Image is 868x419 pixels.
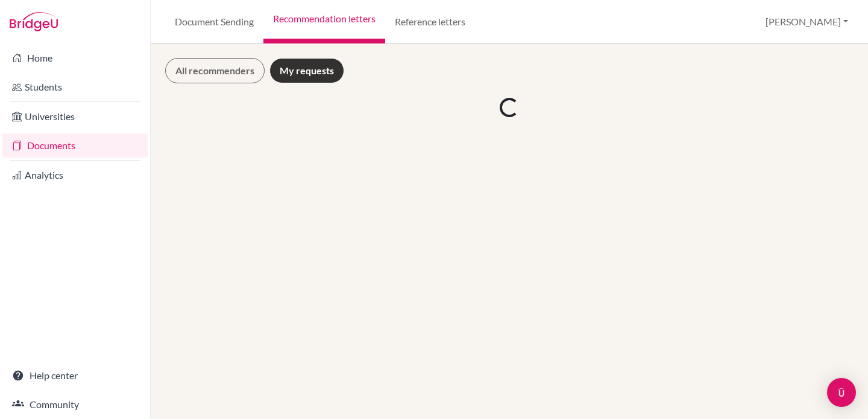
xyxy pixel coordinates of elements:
[2,46,148,70] a: Home
[165,58,265,83] a: All recommenders
[827,378,856,407] div: Open Intercom Messenger
[269,58,344,83] a: My requests
[2,133,148,158] a: Documents
[2,75,148,99] a: Students
[2,392,148,417] a: Community
[10,12,58,31] img: Bridge-U
[760,10,854,33] button: [PERSON_NAME]
[2,104,148,129] a: Universities
[500,98,519,117] div: Loading...
[2,163,148,187] a: Analytics
[2,363,148,388] a: Help center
